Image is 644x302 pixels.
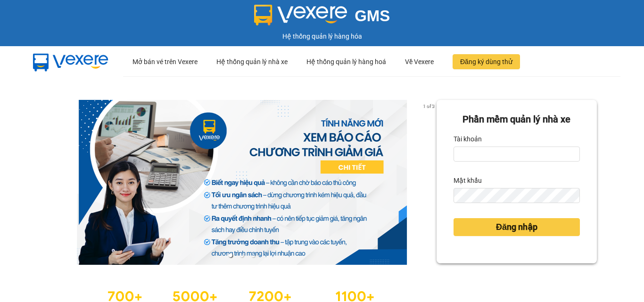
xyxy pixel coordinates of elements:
a: GMS [254,14,390,22]
input: Mật khẩu [454,188,580,203]
img: logo 2 [254,5,347,25]
button: Đăng nhập [454,218,580,236]
label: Mật khẩu [454,173,482,188]
li: slide item 2 [240,253,244,257]
div: Về Vexere [405,47,434,77]
span: GMS [355,7,390,24]
p: 1 of 3 [420,100,437,112]
button: previous slide / item [47,100,60,265]
div: Phần mềm quản lý nhà xe [454,112,580,127]
label: Tài khoản [454,131,482,147]
li: slide item 3 [251,253,255,257]
div: Hệ thống quản lý nhà xe [216,47,288,77]
img: mbUUG5Q.png [24,46,118,77]
div: Mở bán vé trên Vexere [132,47,198,77]
button: next slide / item [423,100,437,265]
button: Đăng ký dùng thử [453,54,520,69]
li: slide item 1 [229,253,232,257]
span: Đăng nhập [496,220,537,234]
div: Hệ thống quản lý hàng hoá [306,47,386,77]
span: Đăng ký dùng thử [460,57,512,67]
input: Tài khoản [454,147,580,162]
div: Hệ thống quản lý hàng hóa [2,31,642,41]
